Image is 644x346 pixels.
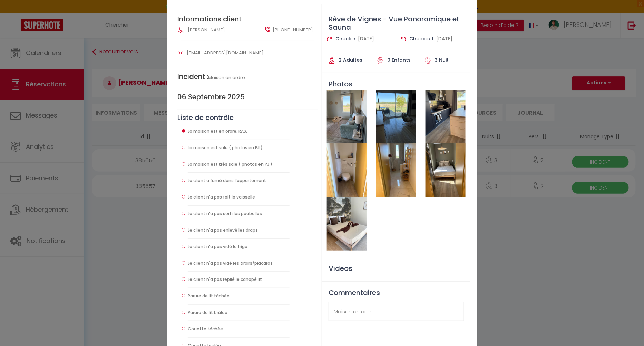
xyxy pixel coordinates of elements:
[387,57,411,63] span: 0 Enfants
[208,74,246,81] span: Maison en ordre.
[177,113,318,122] h3: Liste de contrôle
[436,35,452,42] span: [DATE]
[188,189,290,206] li: Le client n'a pas fait la vaisselle
[329,288,464,297] h3: Commentaires
[188,305,290,321] li: Parure de lit brûlée
[401,36,406,42] img: check out
[188,173,290,189] li: Le client a fumé dans l'appartement
[178,50,183,56] img: user
[188,272,290,288] li: Le client n'a pas replié le canapé lit
[188,27,225,33] span: [PERSON_NAME]
[6,3,26,23] button: Ouvrir le widget de chat LiveChat
[265,27,270,32] img: user
[327,36,332,42] img: check in
[335,35,357,42] span: Checkin:
[358,35,374,42] span: [DATE]
[329,302,464,321] div: Maison en ordre.
[188,321,290,338] li: Couette tâchée
[322,264,470,273] h3: Videos
[339,57,362,63] span: 2 Adultes
[187,50,264,56] span: [EMAIL_ADDRESS][DOMAIN_NAME]
[177,15,318,23] h2: Informations client
[177,72,318,81] h4: Incident :
[188,255,290,272] li: Le client n'a pas vidé les tiroirs/placards
[188,239,290,255] li: Le client n'a pas vidé le frigo
[435,57,449,63] span: 3 Nuit
[273,27,313,33] span: [PHONE_NUMBER]
[322,15,470,31] h3: Rêve de Vignes - Vue Panoramique et Sauna
[188,140,290,156] li: La maison est sale ( photos en PJ )
[188,156,290,173] li: La maison est très sale ( photos en PJ )
[409,35,435,42] span: Checkout:
[322,80,470,88] h3: Photos
[188,123,290,140] li: La maison est en ordre, RAS.
[188,206,290,222] li: Le client n'a pas sorti les poubelles
[188,222,290,239] li: Le client n'a pas enlevé les draps
[177,93,318,101] h2: 06 Septembre 2025
[188,288,290,305] li: Parure de lit tâchée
